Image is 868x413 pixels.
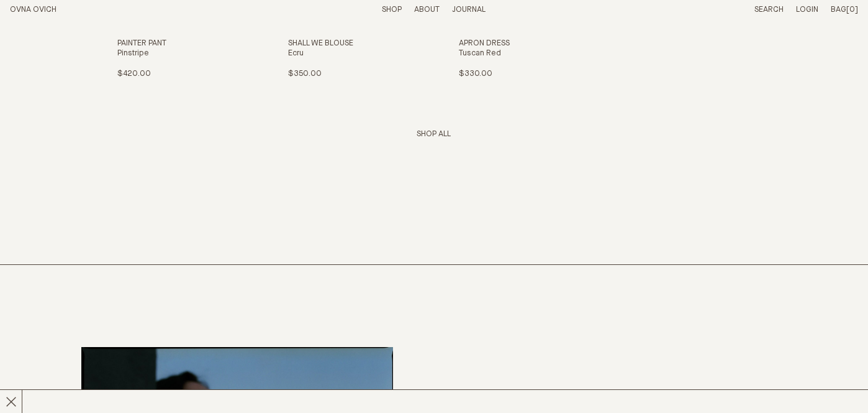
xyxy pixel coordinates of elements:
span: $420.00 [117,70,151,78]
a: Home [10,6,57,14]
a: Login [796,6,818,14]
span: Bag [831,6,846,14]
h3: Apron Dress [459,39,580,49]
a: Journal [452,6,486,14]
a: View whole collection [417,130,451,138]
h4: Tuscan Red [459,49,580,59]
h4: Pinstripe [117,49,238,59]
summary: About [414,5,440,16]
a: Shop [382,6,402,14]
span: [0] [846,6,858,14]
span: $330.00 [459,70,492,78]
a: Search [754,6,784,14]
span: $350.00 [288,70,322,78]
h3: Painter Pant [117,39,238,49]
h3: Shall We Blouse [288,39,409,49]
h4: Ecru [288,49,409,59]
